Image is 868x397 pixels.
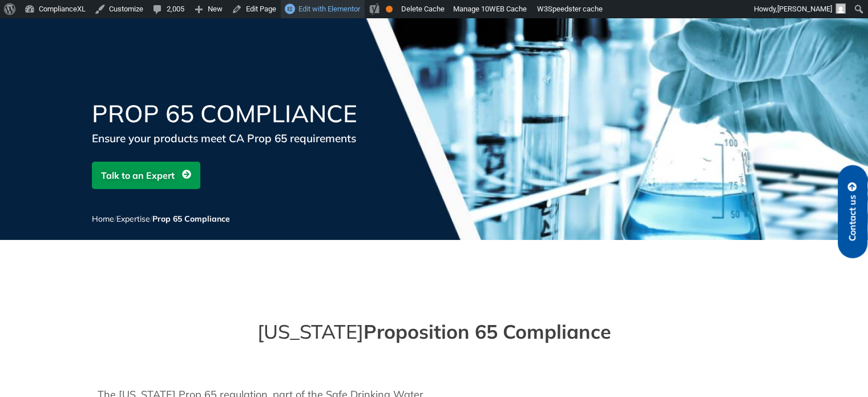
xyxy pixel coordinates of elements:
[92,214,114,224] a: Home
[92,214,230,224] span: / /
[101,165,175,186] span: Talk to an Expert
[386,6,393,13] div: OK
[92,162,200,189] a: Talk to an Expert
[364,319,611,344] span: Proposition 65 Compliance
[847,195,858,241] span: Contact us
[152,214,230,224] span: Prop 65 Compliance
[777,5,832,13] span: [PERSON_NAME]
[92,130,366,146] div: Ensure your products meet CA Prop 65 requirements
[92,320,777,344] div: [US_STATE]
[92,102,366,126] h1: Prop 65 Compliance
[116,214,150,224] a: Expertise
[298,5,360,13] span: Edit with Elementor
[838,165,867,258] a: Contact us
